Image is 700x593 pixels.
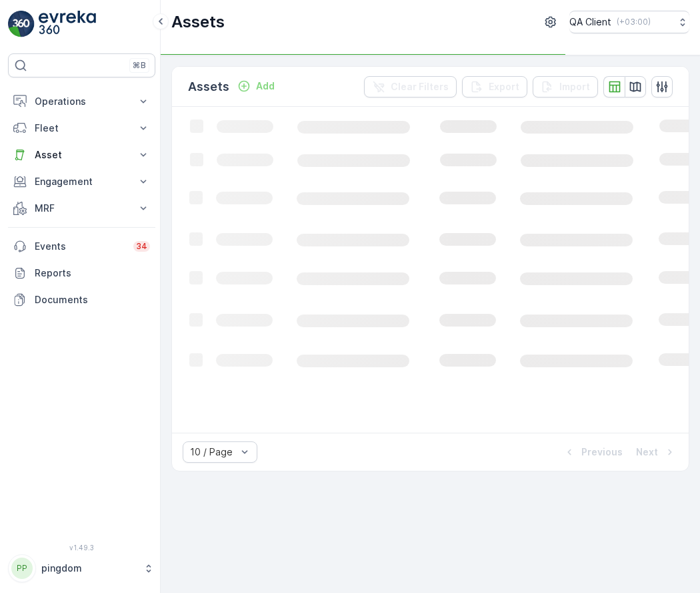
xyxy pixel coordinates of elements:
[8,115,155,142] button: Fleet
[462,76,527,97] button: Export
[35,148,129,162] p: Asset
[569,15,611,29] p: QA Client
[364,76,457,97] button: Clear Filters
[8,142,155,168] button: Asset
[35,175,129,188] p: Engagement
[8,168,155,195] button: Engagement
[188,77,229,96] p: Assets
[35,240,125,253] p: Events
[35,122,129,135] p: Fleet
[256,79,275,93] p: Add
[635,444,678,460] button: Next
[136,241,147,252] p: 34
[232,78,280,94] button: Add
[8,544,155,552] span: v 1.49.3
[581,445,623,459] p: Previous
[35,202,129,215] p: MRF
[8,88,155,115] button: Operations
[8,11,35,37] img: logo
[8,554,155,582] button: PPpingdom
[8,260,155,286] a: Reports
[11,558,33,579] div: PP
[35,293,150,307] p: Documents
[41,562,137,575] p: pingdom
[617,17,651,27] p: ( +03:00 )
[39,11,96,37] img: logo_light-DOdMpM7g.png
[636,445,658,459] p: Next
[489,80,519,93] p: Export
[35,95,129,108] p: Operations
[561,444,624,460] button: Previous
[171,11,225,33] p: Assets
[8,233,155,260] a: Events34
[8,195,155,222] button: MRF
[559,80,590,93] p: Import
[391,80,449,93] p: Clear Filters
[533,76,598,97] button: Import
[8,286,155,313] a: Documents
[569,11,689,33] button: QA Client(+03:00)
[133,60,146,71] p: ⌘B
[35,266,150,280] p: Reports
